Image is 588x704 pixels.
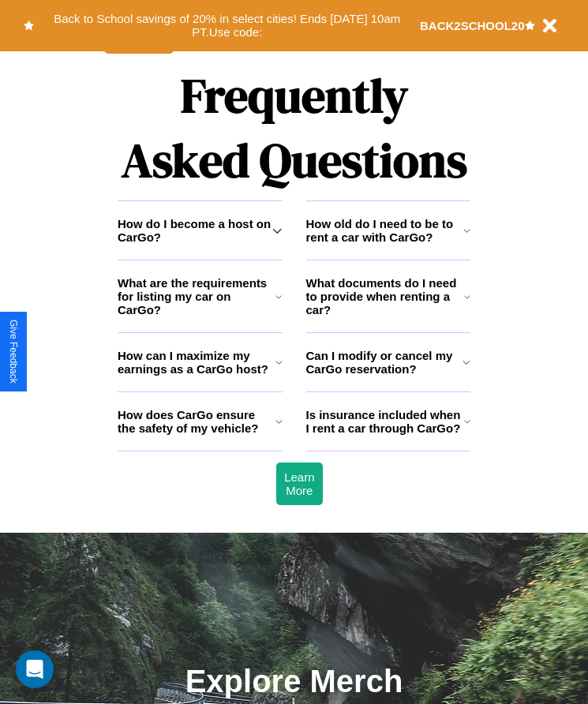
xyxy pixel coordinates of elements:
[8,320,19,384] div: Give Feedback
[420,19,525,32] b: BACK2SCHOOL20
[118,349,275,376] h3: How can I maximize my earnings as a CarGo host?
[306,217,463,244] h3: How old do I need to be to rent a car with CarGo?
[118,408,275,435] h3: How does CarGo ensure the safety of my vehicle?
[118,55,470,200] h1: Frequently Asked Questions
[306,408,464,435] h3: Is insurance included when I rent a car through CarGo?
[118,217,272,244] h3: How do I become a host on CarGo?
[16,650,54,688] div: Open Intercom Messenger
[306,349,463,376] h3: Can I modify or cancel my CarGo reservation?
[306,276,465,316] h3: What documents do I need to provide when renting a car?
[118,276,275,316] h3: What are the requirements for listing my car on CarGo?
[276,462,322,505] button: Learn More
[34,8,420,43] button: Back to School savings of 20% in select cities! Ends [DATE] 10am PT.Use code:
